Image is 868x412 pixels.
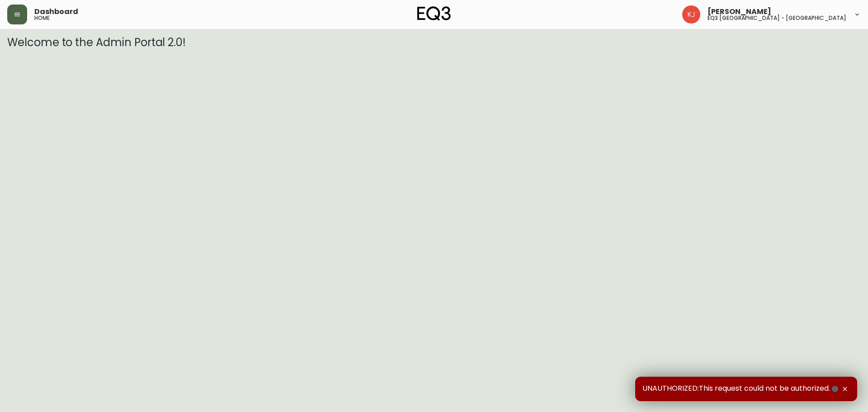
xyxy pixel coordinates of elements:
[417,6,451,21] img: logo
[7,36,861,49] h3: Welcome to the Admin Portal 2.0!
[34,8,78,15] span: Dashboard
[708,8,771,15] span: [PERSON_NAME]
[642,384,840,394] span: UNAUTHORIZED:This request could not be authorized.
[708,15,846,21] h5: eq3 [GEOGRAPHIC_DATA] - [GEOGRAPHIC_DATA]
[682,5,700,24] img: 24a625d34e264d2520941288c4a55f8e
[34,15,50,21] h5: home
